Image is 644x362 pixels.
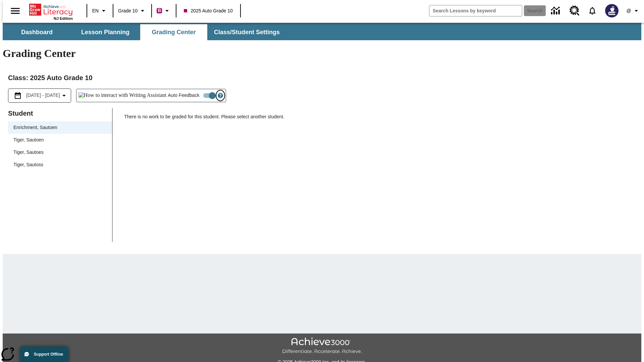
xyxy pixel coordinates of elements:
[3,23,641,40] div: SubNavbar
[158,6,161,15] span: B
[26,92,60,99] span: [DATE] - [DATE]
[20,347,68,362] button: Support Offline
[11,92,68,100] button: Select the date range menu item
[5,1,25,21] button: Open side menu
[3,24,70,40] button: Dashboard
[605,4,619,17] img: Avatar
[8,121,112,134] div: Enrichment, Sautoen
[29,3,73,16] a: Home
[8,159,112,171] div: Tiger, Sautoss
[168,92,199,99] span: Auto Feedback
[623,5,644,17] button: Profile/Settings
[282,338,362,355] img: Achieve3000 Differentiate Accelerate Achieve
[72,24,139,40] button: Lesson Planning
[584,2,601,19] a: Notifications
[8,108,112,119] p: Student
[124,113,636,125] p: There is no work to be graded for this student. Please select another student.
[215,89,226,102] button: Open Help for Writing Assistant
[78,92,167,99] img: How to interact with Writing Assistant
[13,161,107,168] span: Tiger, Sautoss
[89,5,111,17] button: Language: EN, Select a language
[154,5,174,17] button: Boost Class color is violet red. Change class color
[209,24,285,40] button: Class/Student Settings
[34,352,63,357] span: Support Offline
[54,16,73,20] span: NJ Edition
[140,24,207,40] button: Grading Center
[8,146,112,159] div: Tiger, Sautoes
[60,92,68,100] svg: Collapse Date Range Filter
[184,7,232,14] span: 2025 Auto Grade 10
[13,124,107,131] span: Enrichment, Sautoen
[3,47,641,60] h1: Grading Center
[429,5,522,16] input: search field
[92,7,99,14] span: EN
[601,2,623,19] button: Select a new avatar
[547,2,566,20] a: Data Center
[13,149,107,156] span: Tiger, Sautoes
[115,5,149,17] button: Grade: Grade 10, Select a grade
[626,7,631,14] span: @
[29,2,73,20] div: Home
[566,2,584,20] a: Resource Center, Will open in new tab
[8,134,112,146] div: Tiger, Sautoen
[3,24,286,40] div: SubNavbar
[13,136,107,143] span: Tiger, Sautoen
[118,7,138,14] span: Grade 10
[8,72,636,83] h2: Class : 2025 Auto Grade 10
